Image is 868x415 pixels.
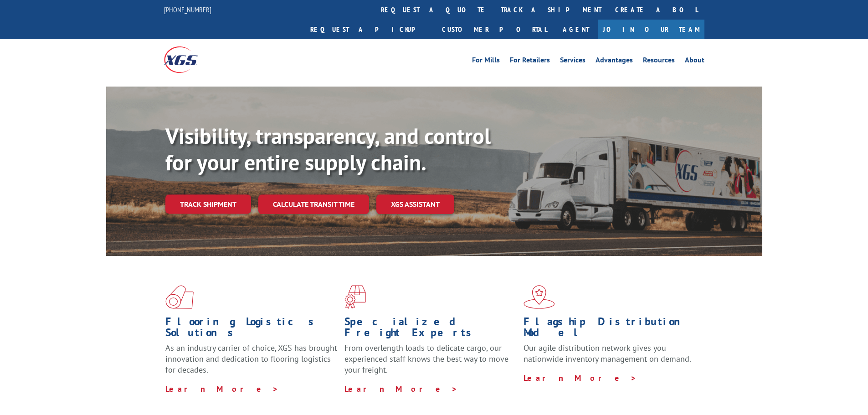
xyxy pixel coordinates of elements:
a: For Retailers [510,56,550,67]
a: Advantages [596,56,633,67]
b: Visibility, transparency, and control for your entire supply chain. [165,122,491,176]
a: Learn More > [344,384,458,394]
a: Join Our Team [598,20,704,39]
a: Customer Portal [435,20,554,39]
a: Learn More > [165,384,279,394]
a: About [685,56,704,67]
a: Track shipment [165,195,251,214]
a: Calculate transit time [258,195,369,214]
a: XGS ASSISTANT [376,195,454,214]
a: [PHONE_NUMBER] [164,5,211,14]
img: xgs-icon-focused-on-flooring-red [344,285,366,309]
h1: Specialized Freight Experts [344,316,517,343]
a: Request a pickup [303,20,435,39]
p: From overlength loads to delicate cargo, our experienced staff knows the best way to move your fr... [344,343,517,383]
h1: Flooring Logistics Solutions [165,316,338,343]
a: Learn More > [524,373,637,383]
a: Agent [554,20,598,39]
img: xgs-icon-total-supply-chain-intelligence-red [165,285,194,309]
h1: Flagship Distribution Model [524,316,696,343]
img: xgs-icon-flagship-distribution-model-red [524,285,555,309]
a: Resources [643,56,675,67]
a: Services [560,56,586,67]
span: Our agile distribution network gives you nationwide inventory management on demand. [524,343,691,364]
a: For Mills [472,56,500,67]
span: As an industry carrier of choice, XGS has brought innovation and dedication to flooring logistics... [165,343,337,375]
